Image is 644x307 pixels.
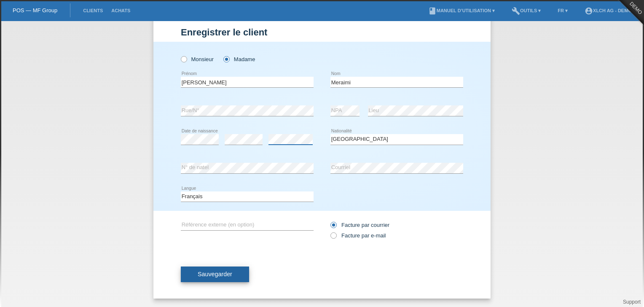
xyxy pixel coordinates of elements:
a: POS — MF Group [13,7,57,13]
input: Facture par e-mail [330,232,336,243]
i: build [512,7,520,15]
input: Madame [223,56,229,62]
a: Achats [107,8,134,13]
h1: Enregistrer le client [181,27,463,38]
i: book [428,7,437,15]
a: FR ▾ [553,8,572,13]
label: Madame [223,56,255,62]
button: Sauvegarder [181,267,249,283]
input: Monsieur [181,56,186,62]
a: bookManuel d’utilisation ▾ [424,8,499,13]
input: Facture par courrier [330,222,336,232]
i: account_circle [585,7,593,15]
label: Monsieur [181,56,214,62]
label: Facture par e-mail [330,232,386,239]
a: account_circleXLCH AG - DEMO ▾ [580,8,640,13]
label: Facture par courrier [330,222,389,228]
a: buildOutils ▾ [507,8,545,13]
a: Clients [79,8,107,13]
a: Support [623,299,641,305]
span: Sauvegarder [198,271,232,277]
